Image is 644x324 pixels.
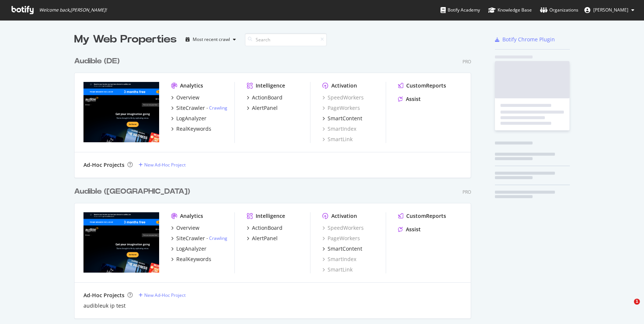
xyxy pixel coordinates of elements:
[331,82,357,89] div: Activation
[74,56,123,67] a: Audible (DE)
[247,104,278,112] a: AlertPanel
[502,36,555,43] div: Botify Chrome Plugin
[247,94,282,101] a: ActionBoard
[171,94,199,101] a: Overview
[74,32,177,47] div: My Web Properties
[328,245,362,252] div: SmartContent
[171,104,227,112] a: SiteCrawler- Crawling
[322,266,353,273] a: SmartLink
[139,292,186,298] a: New Ad-Hoc Project
[247,235,278,242] a: AlertPanel
[441,6,480,14] div: Botify Academy
[171,125,211,133] a: RealKeywords
[398,82,446,89] a: CustomReports
[176,224,199,232] div: Overview
[406,95,421,103] div: Assist
[176,235,205,242] div: SiteCrawler
[256,82,285,89] div: Intelligence
[593,7,628,13] span: Ben Goodsell
[247,224,282,232] a: ActionBoard
[322,104,360,112] a: PageWorkers
[74,56,120,67] div: Audible (DE)
[495,36,555,43] a: Botify Chrome Plugin
[322,94,364,101] a: SpeedWorkers
[322,115,362,122] a: SmartContent
[322,125,356,133] a: SmartIndex
[406,226,421,233] div: Assist
[176,104,205,112] div: SiteCrawler
[206,105,227,111] div: -
[398,212,446,220] a: CustomReports
[180,212,203,220] div: Analytics
[322,136,353,143] a: SmartLink
[83,212,159,273] img: audible.co.uk
[398,95,421,103] a: Assist
[328,115,362,122] div: SmartContent
[83,302,126,309] a: audibleuk ip test
[322,235,360,242] a: PageWorkers
[171,224,199,232] a: Overview
[39,7,107,13] span: Welcome back, [PERSON_NAME] !
[463,189,471,195] div: Pro
[171,255,211,263] a: RealKeywords
[322,255,356,263] a: SmartIndex
[252,104,278,112] div: AlertPanel
[180,82,203,89] div: Analytics
[193,37,230,42] div: Most recent crawl
[488,6,532,14] div: Knowledge Base
[256,212,285,220] div: Intelligence
[144,162,186,168] div: New Ad-Hoc Project
[252,94,282,101] div: ActionBoard
[83,161,124,169] div: Ad-Hoc Projects
[139,162,186,168] a: New Ad-Hoc Project
[540,6,578,14] div: Organizations
[176,94,199,101] div: Overview
[144,292,186,298] div: New Ad-Hoc Project
[74,186,190,197] div: Audible ([GEOGRAPHIC_DATA])
[183,34,239,45] button: Most recent crawl
[171,235,227,242] a: SiteCrawler- Crawling
[209,235,227,241] a: Crawling
[322,245,362,252] a: SmartContent
[252,235,278,242] div: AlertPanel
[209,105,227,111] a: Crawling
[252,224,282,232] div: ActionBoard
[206,235,227,241] div: -
[171,115,206,122] a: LogAnalyzer
[331,212,357,220] div: Activation
[83,82,159,142] img: audible.de
[74,186,193,197] a: Audible ([GEOGRAPHIC_DATA])
[578,4,640,16] button: [PERSON_NAME]
[176,125,211,133] div: RealKeywords
[176,115,206,122] div: LogAnalyzer
[619,299,637,317] iframe: Intercom live chat
[245,33,327,46] input: Search
[463,58,471,65] div: Pro
[83,292,124,299] div: Ad-Hoc Projects
[406,212,446,220] div: CustomReports
[406,82,446,89] div: CustomReports
[398,226,421,233] a: Assist
[322,224,364,232] a: SpeedWorkers
[634,299,640,305] span: 1
[171,245,206,252] a: LogAnalyzer
[176,245,206,252] div: LogAnalyzer
[176,255,211,263] div: RealKeywords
